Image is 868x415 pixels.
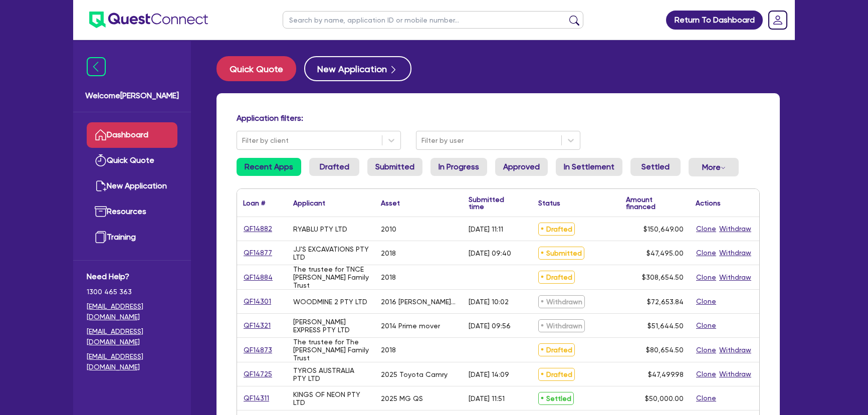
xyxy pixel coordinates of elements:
[495,158,548,176] a: Approved
[87,287,177,297] span: 1300 465 363
[719,368,752,380] button: Withdraw
[469,225,503,233] div: [DATE] 11:11
[243,368,273,380] a: QF14725
[87,271,177,283] span: Need Help?
[647,322,684,330] span: $51,644.50
[87,173,177,199] a: New Application
[538,247,584,260] span: Submitted
[646,346,684,354] span: $80,654.50
[696,247,717,259] button: Clone
[719,247,752,259] button: Withdraw
[87,301,177,322] a: [EMAIL_ADDRESS][DOMAIN_NAME]
[648,370,684,378] span: $47,499.98
[95,180,107,192] img: new-application
[696,199,721,206] div: Actions
[87,122,177,148] a: Dashboard
[243,392,270,404] a: QF14311
[469,322,511,330] div: [DATE] 09:56
[293,298,367,306] div: WOODMINE 2 PTY LTD
[469,394,505,402] div: [DATE] 11:51
[430,158,487,176] a: In Progress
[309,158,359,176] a: Drafted
[643,225,684,233] span: $150,649.00
[626,196,684,210] div: Amount financed
[293,390,369,406] div: KINGS OF NEON PTY LTD
[95,231,107,243] img: training
[765,7,791,33] a: Dropdown toggle
[696,320,717,331] button: Clone
[293,199,325,206] div: Applicant
[89,12,208,28] img: quest-connect-logo-blue
[216,56,296,81] button: Quick Quote
[87,57,106,76] img: icon-menu-close
[381,298,457,306] div: 2016 [PERSON_NAME] ST2 18 Pallet Full Mezz
[538,199,560,206] div: Status
[216,56,304,81] a: Quick Quote
[538,295,585,308] span: Withdrawn
[719,344,752,356] button: Withdraw
[381,370,448,378] div: 2025 Toyota Camry
[696,223,717,235] button: Clone
[642,273,684,281] span: $308,654.50
[381,322,440,330] div: 2014 Prime mover
[696,272,717,283] button: Clone
[237,113,760,123] h4: Application filters:
[538,223,575,236] span: Drafted
[293,265,369,289] div: The trustee for TNCE [PERSON_NAME] Family Trust
[646,249,684,257] span: $47,495.00
[95,205,107,218] img: resources
[538,343,575,356] span: Drafted
[243,344,273,356] a: QF14873
[696,296,717,307] button: Clone
[719,272,752,283] button: Withdraw
[367,158,422,176] a: Submitted
[237,158,301,176] a: Recent Apps
[381,394,423,402] div: 2025 MG QS
[689,158,739,176] button: Dropdown toggle
[243,272,273,283] a: QF14884
[87,351,177,372] a: [EMAIL_ADDRESS][DOMAIN_NAME]
[293,338,369,362] div: The trustee for The [PERSON_NAME] Family Trust
[469,298,509,306] div: [DATE] 10:02
[243,296,272,307] a: QF14301
[243,247,273,259] a: QF14877
[469,196,517,210] div: Submitted time
[630,158,681,176] a: Settled
[87,148,177,173] a: Quick Quote
[283,11,583,29] input: Search by name, application ID or mobile number...
[243,223,273,235] a: QF14882
[696,392,717,404] button: Clone
[556,158,622,176] a: In Settlement
[243,320,271,331] a: QF14321
[666,11,763,30] a: Return To Dashboard
[87,326,177,347] a: [EMAIL_ADDRESS][DOMAIN_NAME]
[87,225,177,250] a: Training
[538,319,585,332] span: Withdrawn
[87,199,177,225] a: Resources
[243,199,265,206] div: Loan #
[293,225,347,233] div: RYABLU PTY LTD
[381,273,396,281] div: 2018
[381,249,396,257] div: 2018
[696,344,717,356] button: Clone
[538,368,575,381] span: Drafted
[95,154,107,166] img: quick-quote
[293,245,369,261] div: JJ'S EXCAVATIONS PTY LTD
[538,271,575,284] span: Drafted
[381,225,396,233] div: 2010
[381,346,396,354] div: 2018
[293,318,369,334] div: [PERSON_NAME] EXPRESS PTY LTD
[719,223,752,235] button: Withdraw
[381,199,400,206] div: Asset
[469,370,509,378] div: [DATE] 14:09
[85,90,179,102] span: Welcome [PERSON_NAME]
[696,368,717,380] button: Clone
[304,56,411,81] button: New Application
[645,394,684,402] span: $50,000.00
[293,366,369,382] div: TYROS AUSTRALIA PTY LTD
[538,392,574,405] span: Settled
[469,249,511,257] div: [DATE] 09:40
[647,298,684,306] span: $72,653.84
